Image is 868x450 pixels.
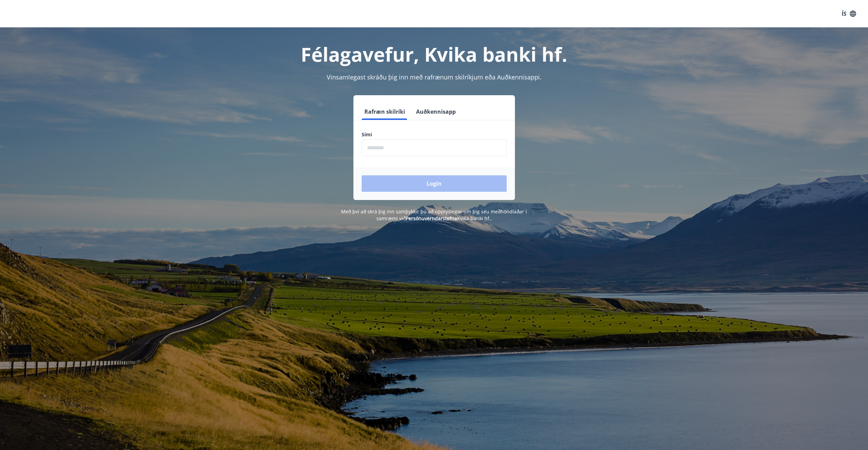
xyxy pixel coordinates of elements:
[413,103,458,120] button: Auðkennisapp
[196,41,672,67] h1: Félagavefur, Kvika banki hf.
[406,215,457,222] a: Persónuverndarstefna
[341,208,527,222] span: Með því að skrá þig inn samþykkir þú að upplýsingar um þig séu meðhöndlaðar í samræmi við Kvika b...
[327,73,542,81] span: Vinsamlegast skráðu þig inn með rafrænum skilríkjum eða Auðkennisappi.
[838,8,860,20] button: ÍS
[362,131,507,138] label: Sími
[362,103,408,120] button: Rafræn skilríki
